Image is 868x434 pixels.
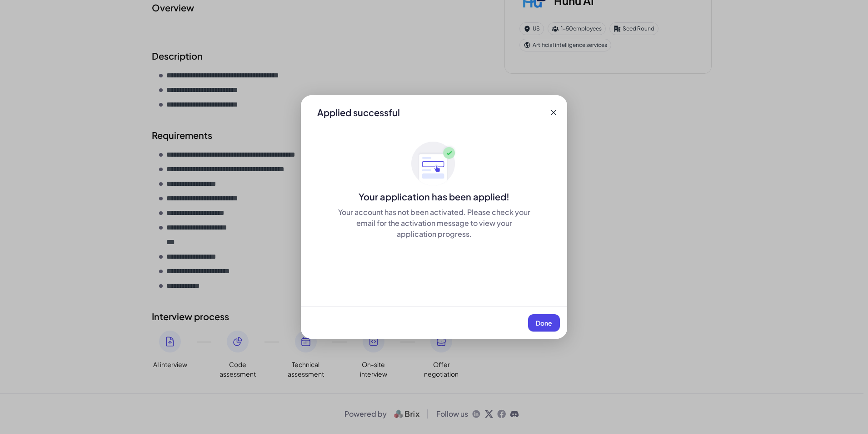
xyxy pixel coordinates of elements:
button: Done [528,314,560,332]
div: Your application has been applied! [301,190,567,203]
div: Applied successful [317,106,400,119]
div: Your account has not been activated. Please check your email for the activation message to view y... [337,207,531,240]
img: ApplyedMaskGroup3.svg [411,141,457,187]
span: Done [536,319,552,327]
